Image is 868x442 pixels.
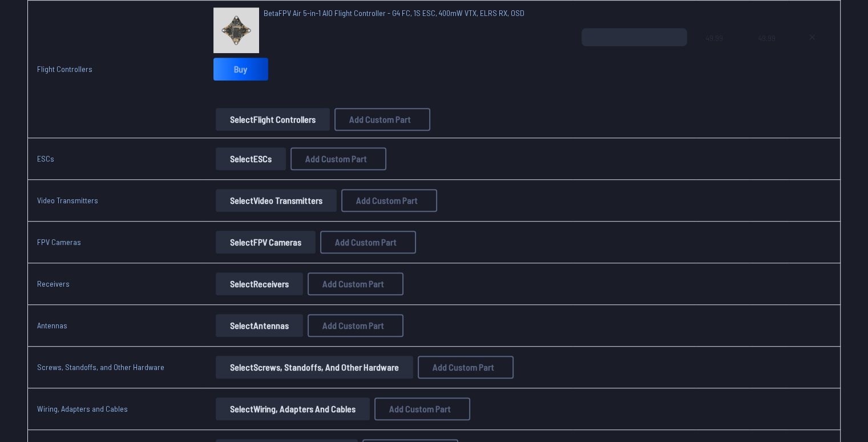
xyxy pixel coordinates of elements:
a: SelectScrews, Standoffs, and Other Hardware [213,356,415,379]
span: Add Custom Part [305,154,367,163]
a: Receivers [37,279,70,288]
span: Add Custom Part [389,404,451,413]
span: Add Custom Part [335,238,397,247]
span: Add Custom Part [356,196,418,205]
button: Add Custom Part [418,356,514,379]
button: SelectFlight Controllers [216,108,330,131]
button: SelectESCs [216,147,286,170]
span: Add Custom Part [322,321,384,330]
a: Screws, Standoffs, and Other Hardware [37,362,164,372]
button: SelectFPV Cameras [216,231,316,254]
span: Add Custom Part [349,115,411,124]
button: SelectWiring, Adapters and Cables [216,397,370,420]
a: Wiring, Adapters and Cables [37,404,128,413]
a: SelectFlight Controllers [213,108,332,131]
a: Buy [213,58,268,81]
span: Add Custom Part [433,363,494,372]
a: Video Transmitters [37,195,98,205]
a: SelectESCs [213,147,288,170]
button: SelectAntennas [216,314,303,337]
span: Add Custom Part [322,279,384,288]
a: SelectAntennas [213,314,305,337]
a: SelectReceivers [213,272,305,295]
a: SelectVideo Transmitters [213,189,339,212]
button: SelectVideo Transmitters [216,189,337,212]
span: BetaFPV Air 5-in-1 AIO Flight Controller - G4 FC, 1S ESC, 400mW VTX, ELRS RX, OSD [264,8,524,18]
a: FPV Cameras [37,237,81,247]
a: BetaFPV Air 5-in-1 AIO Flight Controller - G4 FC, 1S ESC, 400mW VTX, ELRS RX, OSD [264,7,524,19]
span: 49.99 [758,28,780,83]
button: Add Custom Part [308,272,403,295]
a: SelectFPV Cameras [213,231,318,254]
a: SelectWiring, Adapters and Cables [213,397,372,420]
a: ESCs [37,154,54,163]
button: Add Custom Part [308,314,403,337]
img: image [213,7,259,53]
button: Add Custom Part [320,231,416,254]
button: Add Custom Part [374,397,470,420]
button: SelectScrews, Standoffs, and Other Hardware [216,356,413,379]
button: SelectReceivers [216,272,303,295]
button: Add Custom Part [290,147,386,170]
a: Flight Controllers [37,64,92,74]
span: 49.99 [705,28,740,83]
button: Add Custom Part [334,108,430,131]
button: Add Custom Part [341,189,437,212]
a: Antennas [37,320,67,330]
